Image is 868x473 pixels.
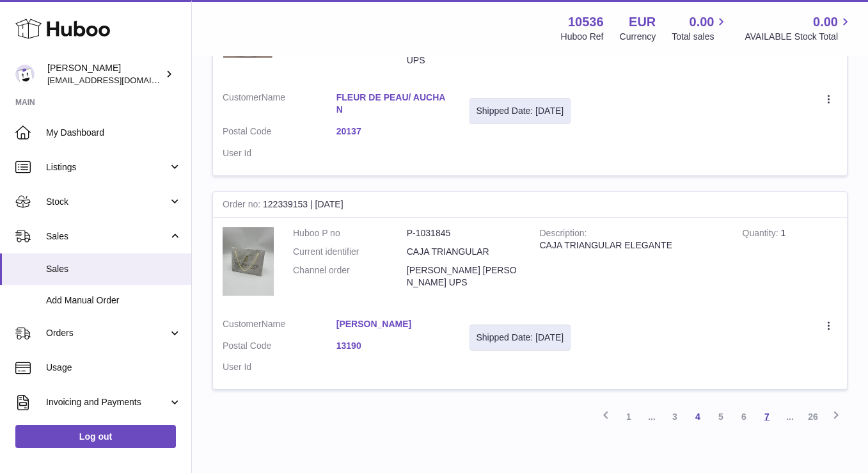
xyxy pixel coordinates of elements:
td: 1 [733,218,847,309]
dt: User Id [223,147,336,159]
a: 4 [686,405,709,428]
div: [PERSON_NAME] [47,62,162,86]
span: AVAILABLE Stock Total [745,31,853,43]
a: 6 [732,405,755,428]
a: 0.00 Total sales [672,13,729,43]
span: Add Manual Order [46,294,182,307]
strong: Description [540,228,587,241]
a: 7 [755,405,778,428]
dd: CAJA TRIANGULAR [407,246,521,258]
span: Stock [46,196,168,208]
a: FLEUR DE PEAU/ AUCHAN [336,92,450,116]
span: 0.00 [690,13,714,31]
a: 26 [801,405,825,428]
span: Usage [46,362,182,374]
dt: Name [223,318,336,333]
img: 1739352557.JPG [223,227,274,296]
strong: 10536 [568,13,604,31]
div: CAJA TRIANGULAR ELEGANTE [540,239,723,252]
dt: Postal Code [223,125,336,141]
dt: Current identifier [293,246,407,258]
a: 5 [709,405,732,428]
div: Currency [620,31,656,43]
dd: [PERSON_NAME] [PERSON_NAME] UPS [407,264,521,289]
span: 0.00 [813,13,838,31]
div: Shipped Date: [DATE] [477,332,564,344]
span: Sales [46,263,182,275]
span: Customer [223,319,262,329]
img: riberoyepescamila@hotmail.com [15,65,35,84]
a: 13190 [336,340,450,352]
a: 3 [663,405,686,428]
div: 122339153 | [DATE] [213,192,847,218]
a: [PERSON_NAME] [336,318,450,330]
div: Shipped Date: [DATE] [477,105,564,117]
dt: Huboo P no [293,227,407,239]
span: ... [778,405,801,428]
dt: Postal Code [223,340,336,355]
strong: EUR [629,13,656,31]
span: [EMAIL_ADDRESS][DOMAIN_NAME] [47,75,188,85]
strong: Order no [223,199,263,212]
span: Invoicing and Payments [46,396,168,408]
a: Log out [15,425,176,448]
span: Sales [46,230,168,243]
span: Total sales [672,31,729,43]
span: ... [640,405,663,428]
span: My Dashboard [46,127,182,139]
strong: Quantity [743,228,781,241]
span: Orders [46,327,168,339]
dd: P-1031845 [407,227,521,239]
a: 1 [617,405,640,428]
dt: Name [223,92,336,119]
div: Huboo Ref [561,31,604,43]
a: 20137 [336,125,450,138]
dt: User Id [223,361,336,373]
a: 0.00 AVAILABLE Stock Total [745,13,853,43]
span: Customer [223,92,262,102]
span: Listings [46,161,168,173]
dt: Channel order [293,264,407,289]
